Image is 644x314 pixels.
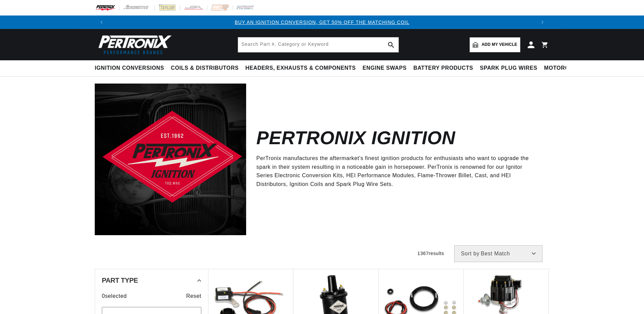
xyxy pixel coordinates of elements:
button: Translation missing: en.sections.announcements.next_announcement [536,15,549,29]
span: Part Type [102,277,138,284]
button: search button [384,37,399,52]
span: Ignition Conversions [95,65,164,72]
span: Sort by [461,251,479,256]
span: Engine Swaps [362,65,407,72]
summary: Coils & Distributors [168,60,242,76]
summary: Engine Swaps [359,60,410,76]
span: Battery Products [413,65,473,72]
slideshow-component: Translation missing: en.sections.announcements.announcement_bar [78,15,566,29]
span: Motorcycle [544,65,584,72]
a: Add my vehicle [470,37,520,52]
span: Spark Plug Wires [480,65,537,72]
summary: Ignition Conversions [95,60,168,76]
button: Translation missing: en.sections.announcements.previous_announcement [95,15,108,29]
div: 1 of 3 [108,19,536,26]
h2: Pertronix Ignition [256,130,455,146]
summary: Motorcycle [541,60,588,76]
a: BUY AN IGNITION CONVERSION, GET 50% OFF THE MATCHING COIL [235,20,409,25]
select: Sort by [454,245,543,262]
div: Announcement [108,19,536,26]
span: 1367 results [417,251,444,256]
span: 0 selected [102,292,127,301]
span: Coils & Distributors [171,65,239,72]
summary: Battery Products [410,60,476,76]
p: PerTronix manufactures the aftermarket's finest ignition products for enthusiasts who want to upg... [256,154,539,188]
span: Add my vehicle [481,41,517,48]
img: Pertronix Ignition [95,84,246,235]
span: Reset [186,292,201,301]
span: Headers, Exhausts & Components [245,65,356,72]
input: Search Part #, Category or Keyword [238,37,399,52]
summary: Spark Plug Wires [476,60,540,76]
summary: Headers, Exhausts & Components [242,60,359,76]
img: Pertronix [95,33,172,56]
